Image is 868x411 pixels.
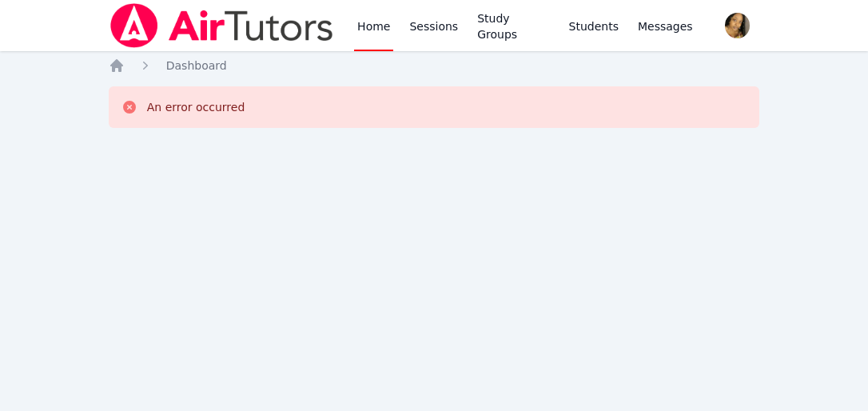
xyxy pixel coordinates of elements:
[638,18,693,34] span: Messages
[166,59,227,72] span: Dashboard
[109,58,760,74] nav: Breadcrumb
[166,58,227,74] a: Dashboard
[109,3,335,48] img: Air Tutors
[147,99,245,115] div: An error occurred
